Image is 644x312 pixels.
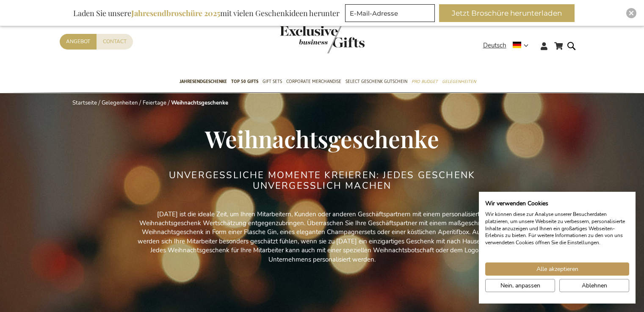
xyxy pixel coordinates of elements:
[629,11,634,16] img: Close
[485,200,629,207] h2: Wir verwenden Cookies
[286,72,341,93] a: Corporate Merchandise
[263,77,282,86] span: Gift Sets
[485,211,629,246] p: Wir können diese zur Analyse unserer Besucherdaten platzieren, um unsere Webseite zu verbessern, ...
[345,4,435,22] input: E-Mail-Adresse
[280,25,365,53] img: Exclusive Business gifts logo
[412,72,438,93] a: Pro Budget
[280,25,322,53] a: store logo
[442,72,476,93] a: Gelegenheiten
[345,72,407,93] a: Select Geschenk Gutschein
[171,99,228,107] strong: Weihnachtsgeschenke
[485,279,555,292] button: cookie Einstellungen anpassen
[131,8,220,18] b: Jahresendbroschüre 2025
[97,34,133,50] a: Contact
[132,210,513,265] p: [DATE] ist die ideale Zeit, um Ihren Mitarbeitern, Kunden oder anderen Geschäftspartnern mit eine...
[263,72,282,93] a: Gift Sets
[500,281,540,290] span: Nein, anpassen
[69,4,343,22] div: Laden Sie unsere mit vielen Geschenkideen herunter
[163,170,481,191] h2: UNVERGESSLICHE MOMENTE KREIEREN: JEDES GESCHENK UNVERGESSLICH MACHEN
[442,77,476,86] span: Gelegenheiten
[345,4,437,25] form: marketing offers and promotions
[483,41,506,50] span: Deutsch
[102,99,138,107] a: Gelegenheiten
[582,281,607,290] span: Ablehnen
[626,8,636,18] div: Close
[180,72,227,93] a: Jahresendgeschenke
[439,4,575,22] button: Jetzt Broschüre herunterladen
[60,34,97,50] a: Angebot
[231,72,258,93] a: TOP 50 Gifts
[559,279,629,292] button: Alle verweigern cookies
[143,99,166,107] a: Feiertage
[286,77,341,86] span: Corporate Merchandise
[231,77,258,86] span: TOP 50 Gifts
[536,265,578,273] span: Alle akzeptieren
[180,77,227,86] span: Jahresendgeschenke
[485,262,629,276] button: Akzeptieren Sie alle cookies
[205,123,439,154] span: Weihnachtsgeschenke
[72,99,97,107] a: Startseite
[345,77,407,86] span: Select Geschenk Gutschein
[412,77,438,86] span: Pro Budget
